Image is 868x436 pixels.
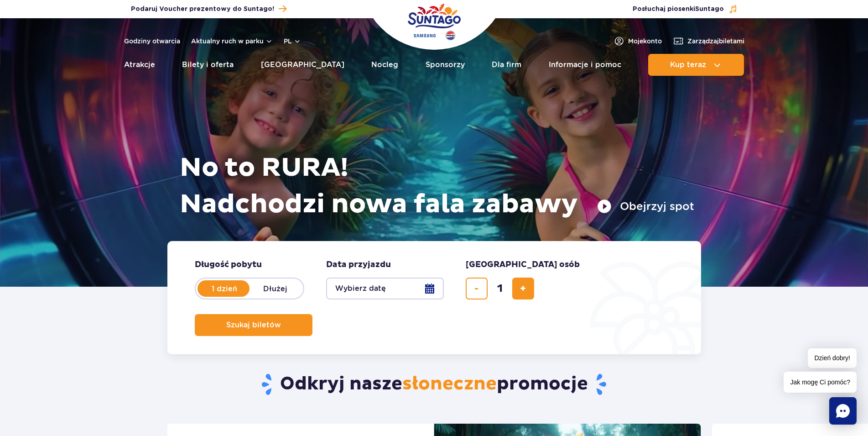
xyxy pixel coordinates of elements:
[371,54,398,76] a: Nocleg
[182,54,234,76] a: Bilety i oferta
[226,321,281,329] span: Szukaj biletów
[648,54,744,76] button: Kup teraz
[195,314,312,336] button: Szukaj biletów
[261,54,344,76] a: [GEOGRAPHIC_DATA]
[492,54,521,76] a: Dla firm
[829,397,857,425] div: Chat
[326,259,391,270] span: Data przyjazdu
[512,278,534,299] button: dodaj bilet
[131,3,286,15] a: Podaruj Voucher prezentowy do Suntago!
[466,278,488,299] button: usuń bilet
[695,6,724,12] span: Suntago
[426,54,465,76] a: Sponsorzy
[167,241,701,354] form: Planowanie wizyty w Park of Poland
[124,54,155,76] a: Atrakcje
[131,5,274,14] span: Podaruj Voucher prezentowy do Suntago!
[167,373,701,396] h2: Odkryj nasze promocje
[124,37,180,46] a: Godziny otwarcia
[191,37,273,45] button: Aktualny ruch w parku
[195,259,262,270] span: Długość pobytu
[249,279,301,298] label: Dłużej
[670,61,706,69] span: Kup teraz
[597,199,694,214] button: Obejrzyj spot
[466,259,580,270] span: [GEOGRAPHIC_DATA] osób
[628,37,662,46] span: Moje konto
[633,5,738,14] button: Posłuchaj piosenkiSuntago
[808,348,857,368] span: Dzień dobry!
[687,37,744,46] span: Zarządzaj biletami
[549,54,621,76] a: Informacje i pomoc
[198,279,250,298] label: 1 dzień
[784,372,857,393] span: Jak mogę Ci pomóc?
[613,36,662,47] a: Mojekonto
[673,36,744,47] a: Zarządzajbiletami
[326,278,444,299] button: Wybierz datę
[633,5,724,14] span: Posłuchaj piosenki
[180,150,694,223] h1: No to RURA! Nadchodzi nowa fala zabawy
[402,373,497,395] span: słoneczne
[489,278,511,299] input: liczba biletów
[284,37,301,46] button: pl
